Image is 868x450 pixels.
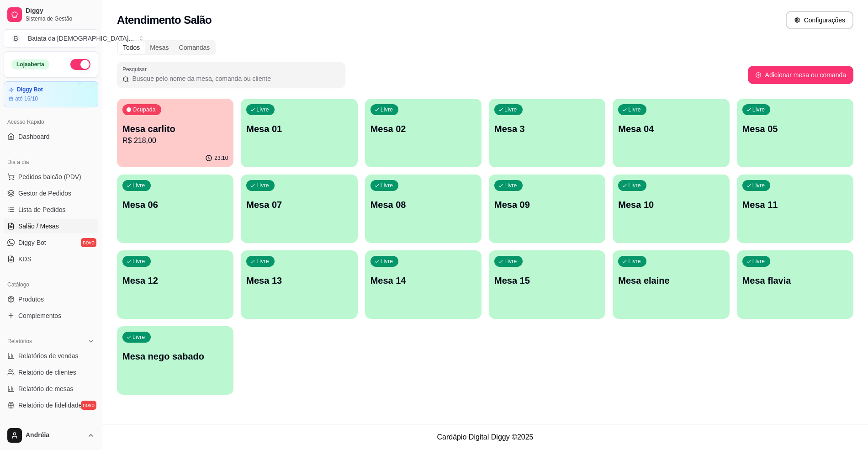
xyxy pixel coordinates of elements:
p: Mesa elaine [618,274,724,287]
p: Livre [752,106,765,113]
a: Diggy Botnovo [4,235,98,250]
span: Complementos [18,311,61,320]
button: Configurações [786,11,853,29]
p: Livre [504,106,517,113]
p: Mesa flavia [742,274,848,287]
div: Acesso Rápido [4,115,98,129]
p: Livre [256,258,269,265]
button: OcupadaMesa carlitoR$ 218,0023:10 [117,99,233,167]
a: Relatório de clientes [4,365,98,380]
span: B [11,34,21,43]
p: Livre [132,334,145,341]
span: KDS [18,254,32,264]
button: LivreMesa 04 [613,99,729,167]
button: Select a team [4,29,98,48]
a: Relatório de mesas [4,381,98,396]
p: Mesa 13 [246,274,352,287]
p: Mesa 08 [370,198,476,211]
button: LivreMesa 13 [241,250,357,319]
div: Dia a dia [4,155,98,169]
button: LivreMesa 14 [365,250,482,319]
p: Mesa 02 [370,122,476,135]
button: LivreMesa 07 [241,175,357,243]
button: LivreMesa 06 [117,175,233,243]
span: Gestor de Pedidos [18,189,71,198]
span: Salão / Mesas [18,222,59,231]
button: LivreMesa elaine [613,250,729,319]
button: LivreMesa 08 [365,175,482,243]
a: Produtos [4,292,98,307]
a: Gestor de Pedidos [4,186,98,201]
div: Comandas [174,41,215,54]
span: Lista de Pedidos [18,205,66,214]
p: 23:10 [214,154,228,162]
p: Livre [381,258,393,265]
button: LivreMesa 10 [613,175,729,243]
button: LivreMesa 02 [365,99,482,167]
button: LivreMesa 01 [241,99,357,167]
div: Todos [118,41,145,54]
span: Produtos [18,295,44,304]
p: Mesa 06 [122,198,228,211]
p: Livre [381,106,393,113]
button: LivreMesa 11 [737,175,853,243]
span: Relatórios [7,338,32,345]
p: Livre [504,182,517,189]
span: Pedidos balcão (PDV) [18,172,81,181]
button: LivreMesa nego sabado [117,326,233,395]
p: Livre [504,258,517,265]
p: Mesa carlito [122,122,228,135]
div: Loja aberta [11,59,49,69]
p: Mesa 15 [494,274,600,287]
p: Livre [256,106,269,113]
p: Livre [628,258,641,265]
p: Mesa 09 [494,198,600,211]
p: Mesa 04 [618,122,724,135]
p: Mesa 11 [742,198,848,211]
footer: Cardápio Digital Diggy © 2025 [102,424,868,450]
button: LivreMesa 09 [489,175,605,243]
a: Relatórios de vendas [4,349,98,363]
button: Andréia [4,424,98,446]
p: Livre [381,182,393,189]
button: Alterar Status [70,59,90,70]
span: Diggy [26,7,95,15]
p: Livre [628,106,641,113]
p: Mesa 10 [618,198,724,211]
p: Livre [628,182,641,189]
p: Mesa 07 [246,198,352,211]
p: Mesa 3 [494,122,600,135]
a: Relatório de fidelidadenovo [4,398,98,413]
span: Sistema de Gestão [26,15,95,22]
a: DiggySistema de Gestão [4,4,98,26]
span: Dashboard [18,132,50,141]
p: Ocupada [132,106,156,113]
article: até 16/10 [15,95,38,102]
button: Pedidos balcão (PDV) [4,169,98,184]
a: Diggy Botaté 16/10 [4,81,98,107]
button: LivreMesa 3 [489,99,605,167]
p: Livre [256,182,269,189]
p: Livre [132,182,145,189]
span: Relatório de clientes [18,368,76,377]
a: Salão / Mesas [4,219,98,233]
input: Pesquisar [129,74,340,83]
span: Relatório de fidelidade [18,401,82,410]
p: Livre [132,258,145,265]
button: Adicionar mesa ou comanda [748,66,853,84]
button: LivreMesa 05 [737,99,853,167]
p: R$ 218,00 [122,135,228,146]
button: LivreMesa flavia [737,250,853,319]
h2: Atendimento Salão [117,13,212,27]
p: Livre [752,258,765,265]
button: LivreMesa 12 [117,250,233,319]
div: Mesas [145,41,174,54]
div: Catálogo [4,277,98,292]
button: LivreMesa 15 [489,250,605,319]
div: Batata da [DEMOGRAPHIC_DATA] ... [28,34,134,43]
p: Mesa 14 [370,274,476,287]
a: Dashboard [4,129,98,144]
span: Relatório de mesas [18,384,74,393]
a: Lista de Pedidos [4,202,98,217]
p: Mesa 01 [246,122,352,135]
